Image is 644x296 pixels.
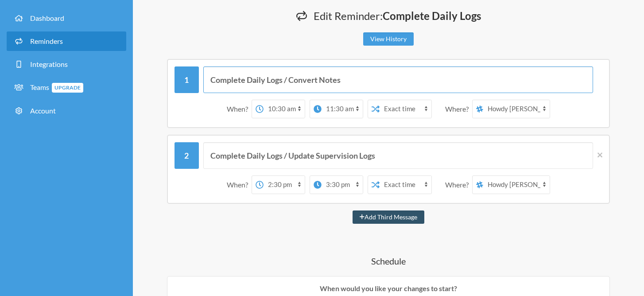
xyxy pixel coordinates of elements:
[363,32,414,46] a: View History
[383,9,481,22] strong: Complete Daily Logs
[227,175,252,194] div: When?
[52,83,83,93] span: Upgrade
[151,255,626,267] h4: Schedule
[30,106,56,115] span: Account
[7,55,126,74] a: Integrations
[174,283,603,294] p: When would you like your changes to start?
[445,100,472,118] div: Where?
[445,175,472,194] div: Where?
[7,8,126,28] a: Dashboard
[7,31,126,51] a: Reminders
[7,78,126,97] a: TeamsUpgrade
[30,14,64,22] span: Dashboard
[30,60,68,68] span: Integrations
[203,66,594,93] input: Message
[7,101,126,121] a: Account
[353,210,424,224] button: Add Third Message
[30,83,83,91] span: Teams
[30,37,63,45] span: Reminders
[314,9,481,22] span: Edit Reminder:
[227,100,252,118] div: When?
[203,142,594,169] input: Message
